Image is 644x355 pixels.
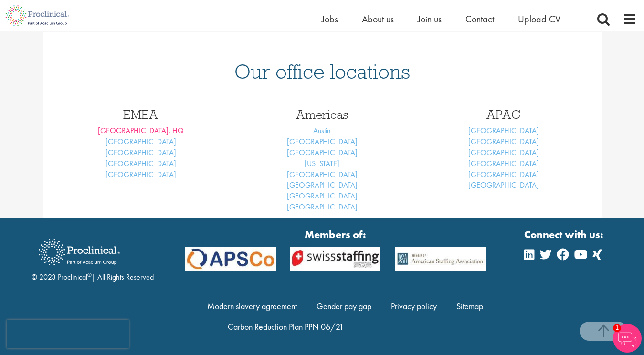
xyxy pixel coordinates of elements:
img: APSCo [178,247,283,271]
a: [GEOGRAPHIC_DATA] [287,136,358,146]
img: Proclinical Recruitment [32,232,127,272]
h3: EMEA [57,108,224,121]
a: [GEOGRAPHIC_DATA] [287,180,358,190]
a: [GEOGRAPHIC_DATA] [468,147,539,157]
a: [US_STATE] [305,158,339,168]
h1: Our office locations [57,61,587,82]
iframe: reCAPTCHA [7,320,129,348]
a: Contact [465,13,494,25]
div: © 2023 Proclinical | All Rights Reserved [32,232,154,283]
img: APSCo [388,247,493,271]
a: About us [362,13,394,25]
a: [GEOGRAPHIC_DATA] [287,169,358,179]
h3: Americas [239,108,406,121]
a: [GEOGRAPHIC_DATA] [106,136,176,146]
a: [GEOGRAPHIC_DATA] [468,136,539,146]
span: 1 [613,324,621,332]
img: Chatbot [613,324,642,353]
strong: Connect with us: [524,227,605,242]
a: Join us [418,13,442,25]
a: [GEOGRAPHIC_DATA] [287,147,358,157]
a: [GEOGRAPHIC_DATA] [106,158,176,168]
a: [GEOGRAPHIC_DATA] [468,180,539,190]
a: [GEOGRAPHIC_DATA] [468,158,539,168]
a: [GEOGRAPHIC_DATA] [287,191,358,201]
a: [GEOGRAPHIC_DATA] [287,202,358,212]
a: [GEOGRAPHIC_DATA] [468,169,539,179]
a: [GEOGRAPHIC_DATA] [106,147,176,157]
h3: APAC [420,108,587,121]
a: [GEOGRAPHIC_DATA] [106,169,176,179]
a: [GEOGRAPHIC_DATA] [468,125,539,136]
a: Modern slavery agreement [207,301,297,312]
a: Sitemap [456,301,483,312]
img: APSCo [283,247,388,271]
a: Austin [313,125,331,136]
a: Carbon Reduction Plan PPN 06/21 [228,321,344,332]
sup: ® [87,271,92,279]
a: [GEOGRAPHIC_DATA], HQ [98,125,184,136]
a: Gender pay gap [317,301,371,312]
strong: Members of: [185,227,486,242]
a: Privacy policy [391,301,437,312]
a: Jobs [322,13,338,25]
a: Upload CV [518,13,560,25]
